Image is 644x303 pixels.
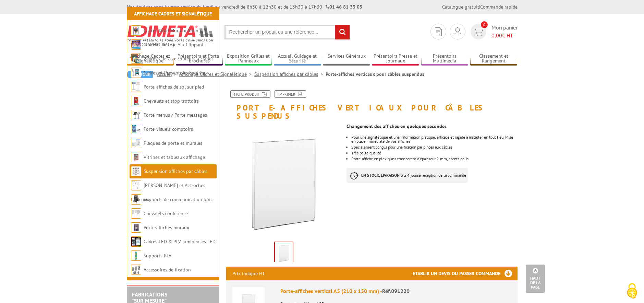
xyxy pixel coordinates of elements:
strong: EN STOCK, LIVRAISON 3 à 4 jours [361,173,419,178]
a: Haut de la page [526,265,545,293]
img: devis rapide [473,28,483,36]
button: Cookies (fenêtre modale) [620,280,644,303]
a: Chevalets et stop trottoirs [144,98,199,104]
img: suspendus_par_cables_091220.jpg [226,124,342,239]
input: rechercher [335,25,350,39]
li: Pour une signalétique et une information pratique, efficace et rapide à installer en tout lieu. M... [351,135,517,143]
a: Commande rapide [480,4,518,10]
input: Rechercher un produit ou une référence... [224,25,350,39]
a: devis rapide 0 Mon panier 0,00€ HT [469,24,518,39]
p: à réception de la commande [347,168,468,183]
img: Accessoires de fixation [131,265,141,275]
a: Vitrines et tableaux affichage [144,154,205,160]
a: Supports PLV [144,253,171,259]
img: devis rapide [435,27,442,36]
a: Supports de communication bois [144,196,212,202]
a: Affichage Cadres et Signalétique [134,11,212,17]
a: Accueil Guidage et Sécurité [274,53,321,65]
img: Porte-affiches muraux [131,222,141,233]
img: Cookies (fenêtre modale) [623,282,641,300]
img: suspendus_par_cables_091220.jpg [275,242,293,264]
img: Cimaises et Accroches tableaux [131,180,141,190]
span: 0,00 [491,32,502,39]
a: [PERSON_NAME] et Accroches tableaux [131,182,205,202]
a: Présentoirs Multimédia [421,53,469,65]
strong: 01 46 81 33 03 [326,4,362,10]
a: Classement et Rangement [470,53,518,65]
img: Supports PLV [131,250,141,261]
a: Services Généraux [323,53,370,65]
img: Cadres Deco Muraux Alu ou Bois [131,25,141,36]
img: Chevalets et stop trottoirs [131,96,141,106]
a: Accessoires de fixation [144,267,191,273]
li: Très belle qualité [351,151,517,155]
span: Réf.091220 [382,288,410,294]
h1: Porte-affiches verticaux pour câbles suspendus [221,90,523,120]
li: Porte-affiche en plexiglass transparent d'épaisseur 2 mm, chants polis [351,157,517,161]
img: Suspension affiches par câbles [131,166,141,176]
a: Présentoirs et Porte-brochures [176,53,223,65]
h3: Etablir un devis ou passer commande [413,267,518,280]
img: Cadres et Présentoirs Extérieur [131,68,141,78]
a: Imprimer [275,90,306,98]
img: Plaques de porte et murales [131,138,141,148]
a: Porte-affiches muraux [144,224,189,231]
a: Cadres et Présentoirs Extérieur [144,70,208,76]
img: Porte-visuels comptoirs [131,124,141,134]
div: Nos équipes sont à votre service du lundi au vendredi de 8h30 à 12h30 et de 13h30 à 17h30 [127,3,362,10]
a: Plaques de porte et murales [144,140,202,146]
span: Mon panier [491,24,518,39]
div: Porte-affiches vertical A5 (210 x 150 mm) - [280,287,511,295]
a: Suspension affiches par câbles [254,71,326,77]
a: Présentoirs Presse et Journaux [372,53,419,65]
li: Spécialement conçus pour une fixation par pinces aux câbles [351,145,517,149]
img: Vitrines et tableaux affichage [131,152,141,162]
a: Affichage Cadres et Signalétique [127,53,174,65]
a: Catalogue gratuit [442,4,479,10]
a: Cadres Clic-Clac Alu Clippant [144,42,204,48]
img: Porte-menus / Porte-messages [131,110,141,120]
img: devis rapide [454,27,461,36]
a: Chevalets conférence [144,210,188,217]
a: Porte-visuels comptoirs [144,126,193,132]
strong: Changement des affiches en quelques secondes [347,123,447,129]
img: Cadres LED & PLV lumineuses LED [131,236,141,247]
a: Suspension affiches par câbles [144,168,207,174]
a: Cadres Deco Muraux Alu ou [GEOGRAPHIC_DATA] [131,27,201,48]
a: Porte-menus / Porte-messages [144,112,207,118]
div: | [442,3,518,10]
p: Prix indiqué HT [232,267,265,280]
img: Porte-affiches de sol sur pied [131,82,141,92]
a: Porte-affiches de sol sur pied [144,84,204,90]
img: Chevalets conférence [131,208,141,219]
a: Cadres LED & PLV lumineuses LED [144,238,216,245]
span: 0 [481,21,488,28]
span: € HT [491,32,518,39]
a: Fiche produit [230,90,270,98]
li: Porte-affiches verticaux pour câbles suspendus [326,71,424,78]
a: Exposition Grilles et Panneaux [225,53,272,65]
